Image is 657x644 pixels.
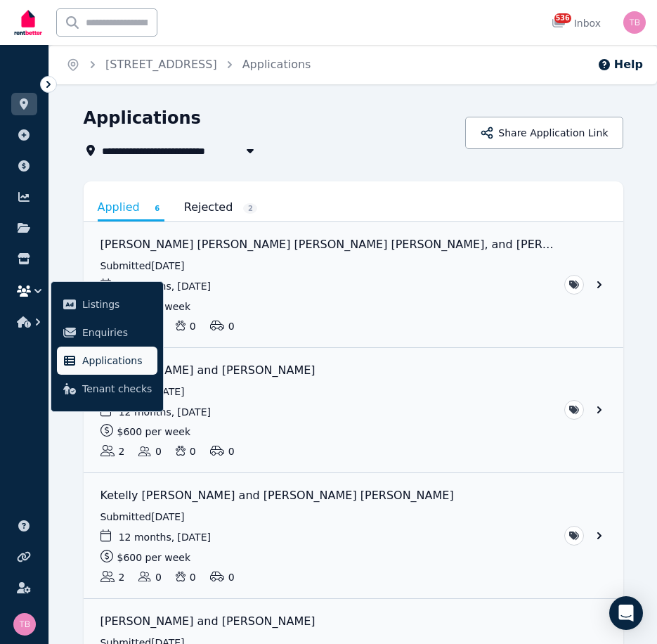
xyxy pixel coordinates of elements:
span: Enquiries [82,324,152,341]
span: 6 [150,203,164,214]
a: Listings [57,290,157,318]
nav: Breadcrumb [49,45,327,84]
a: Applications [242,58,311,71]
a: Tenant checks [57,375,157,403]
h1: Applications [84,107,201,129]
a: [STREET_ADDRESS] [105,58,217,71]
a: View application: Ketelly Hyllan Dias Romao and Emily Thawana Pereira de Souza [84,473,623,598]
a: View application: Daniela Salcedo Tovar, Andres Felipe Calderon Arteaga, and James Davide Vera Tovar [84,222,623,347]
span: 536 [554,13,571,23]
span: Listings [82,296,152,313]
img: RentBetter [11,5,45,40]
img: Tracy Barrett [13,613,36,636]
a: Rejected [184,195,258,219]
div: Open Intercom Messenger [609,596,643,630]
a: Applications [57,347,157,375]
button: Share Application Link [465,117,623,149]
span: 2 [243,203,257,214]
a: Applied [98,195,164,221]
a: View application: Yejun Lee and Harrison Price [84,348,623,473]
img: Tracy Barrett [623,11,646,34]
div: Inbox [552,16,601,30]
button: Help [597,56,643,73]
span: Applications [82,352,152,369]
span: Tenant checks [82,380,152,397]
a: Enquiries [57,318,157,347]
